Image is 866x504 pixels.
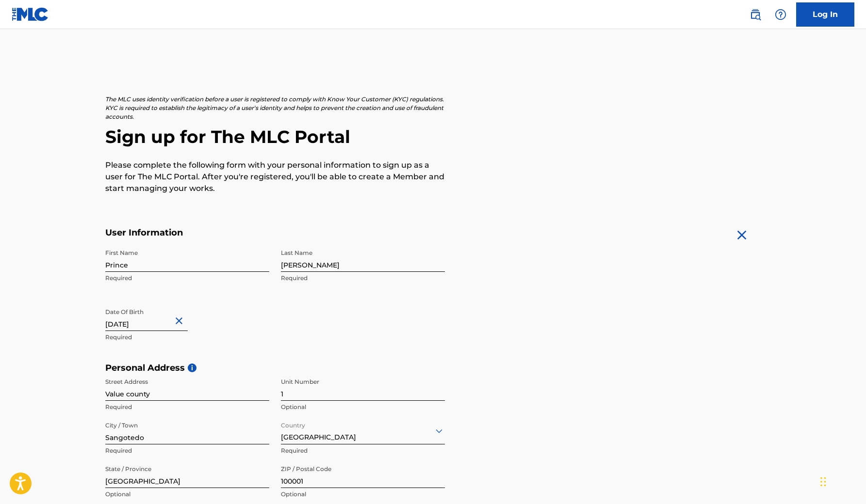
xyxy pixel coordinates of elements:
[105,126,761,148] h2: Sign up for The MLC Portal
[105,362,761,374] h5: Personal Address
[105,95,445,121] p: The MLC uses identity verification before a user is registered to comply with Know Your Customer ...
[105,274,269,283] p: Required
[105,403,269,411] p: Required
[281,274,445,283] p: Required
[734,227,750,243] img: close
[281,415,305,430] label: Country
[281,403,445,411] p: Optional
[105,490,269,499] p: Optional
[771,5,790,24] div: Help
[817,457,866,504] iframe: Chat Widget
[281,490,445,499] p: Optional
[105,159,445,194] p: Please complete the following form with your personal information to sign up as a user for The ML...
[820,467,826,496] div: Drag
[775,9,786,20] img: help
[750,9,761,20] img: search
[188,363,196,372] span: i
[105,333,269,342] p: Required
[105,446,269,455] p: Required
[105,227,445,238] h5: User Information
[12,7,49,21] img: MLC Logo
[281,419,445,442] div: [GEOGRAPHIC_DATA]
[173,306,188,336] button: Close
[796,2,854,27] a: Log In
[746,5,765,24] a: Public Search
[281,446,445,455] p: Required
